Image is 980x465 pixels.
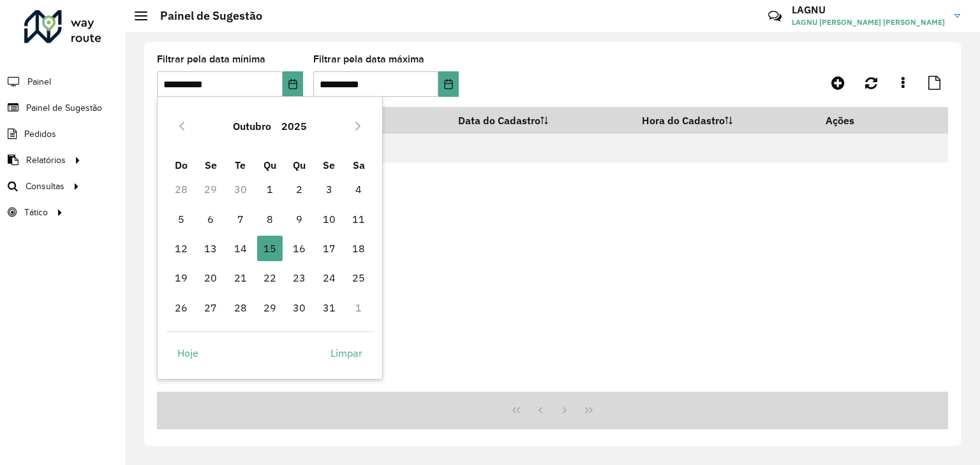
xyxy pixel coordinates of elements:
label: Filtrar pela data máxima [313,52,424,67]
span: 29 [257,295,283,320]
td: 21 [225,263,255,292]
td: 29 [196,175,225,204]
span: 6 [198,206,223,232]
td: 22 [255,263,285,292]
span: 20 [198,265,223,290]
span: LAGNU [PERSON_NAME] [PERSON_NAME] [792,17,945,28]
td: 4 [344,175,373,204]
th: Data do Cadastro [450,107,633,134]
td: 27 [196,293,225,322]
span: 2 [286,176,312,202]
span: Consultas [26,180,64,193]
span: 24 [316,265,342,290]
td: 29 [255,293,285,322]
span: 11 [346,206,371,232]
span: Tático [24,206,48,219]
span: 8 [257,206,283,232]
button: Choose Date [283,71,303,97]
div: Choose Date [157,96,383,379]
td: 15 [255,234,285,263]
button: Next Month [348,116,368,136]
td: 1 [344,293,373,322]
span: Qu [264,159,276,171]
span: 31 [316,295,342,320]
span: Qu [293,159,306,171]
span: Se [205,159,217,171]
span: Painel de Sugestão [26,101,102,115]
span: Pedidos [24,127,56,141]
span: 5 [168,206,194,232]
span: 26 [168,295,194,320]
td: 16 [285,234,314,263]
span: 18 [346,236,371,261]
span: 17 [316,236,342,261]
td: 10 [315,204,344,234]
span: 16 [286,236,312,261]
span: Do [175,159,188,171]
span: 10 [316,206,342,232]
td: 12 [167,234,196,263]
td: 25 [344,263,373,292]
td: 8 [255,204,285,234]
td: 30 [225,175,255,204]
td: 17 [315,234,344,263]
button: Hoje [167,340,209,366]
span: Te [235,159,246,171]
td: 11 [344,204,373,234]
span: 19 [168,265,194,290]
td: 6 [196,204,225,234]
span: 27 [198,295,223,320]
span: 13 [198,236,223,261]
button: Previous Month [172,116,192,136]
td: 26 [167,293,196,322]
h3: LAGNU [792,4,945,16]
a: Contato Rápido [761,3,789,30]
span: 15 [257,236,283,261]
button: Choose Month [228,111,276,141]
td: 2 [285,175,314,204]
button: Limpar [320,340,373,366]
td: 14 [225,234,255,263]
h2: Painel de Sugestão [147,9,262,23]
span: 14 [228,236,253,261]
span: 12 [168,236,194,261]
span: 22 [257,265,283,290]
td: 3 [315,175,344,204]
span: 3 [316,176,342,202]
span: 7 [228,206,253,232]
td: 24 [315,263,344,292]
span: 25 [346,265,371,290]
span: 9 [286,206,312,232]
td: 31 [315,293,344,322]
td: 5 [167,204,196,234]
td: 13 [196,234,225,263]
span: 4 [346,176,371,202]
td: 1 [255,175,285,204]
span: Relatórios [26,154,66,167]
span: Painel [27,75,51,89]
td: Nenhum registro encontrado [157,134,948,162]
button: Choose Year [276,111,312,141]
td: 30 [285,293,314,322]
td: 19 [167,263,196,292]
span: 21 [228,265,253,290]
td: 20 [196,263,225,292]
span: Hoje [177,345,198,361]
span: Sa [353,159,365,171]
label: Filtrar pela data mínima [157,52,265,67]
span: 30 [286,295,312,320]
span: Se [323,159,335,171]
span: 23 [286,265,312,290]
th: Hora do Cadastro [633,107,817,134]
td: 28 [167,175,196,204]
td: 7 [225,204,255,234]
td: 18 [344,234,373,263]
span: 1 [257,176,283,202]
button: Choose Date [438,71,459,97]
th: Ações [817,107,894,134]
td: 28 [225,293,255,322]
span: Limpar [330,345,362,361]
td: 9 [285,204,314,234]
td: 23 [285,263,314,292]
span: 28 [228,295,253,320]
